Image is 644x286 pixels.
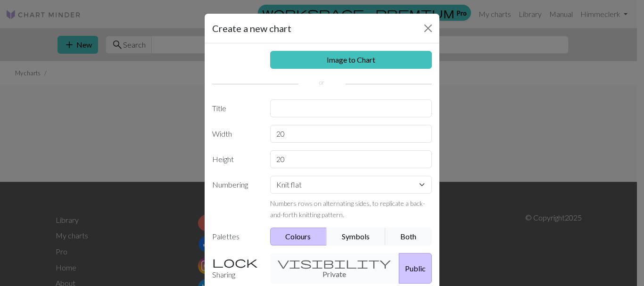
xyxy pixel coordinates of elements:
button: Symbols [326,228,386,245]
label: Width [206,125,264,143]
label: Numbering [206,176,264,220]
a: Image to Chart [270,51,432,69]
button: Colours [270,228,327,245]
button: Close [421,21,436,36]
small: Numbers rows on alternating sides, to replicate a back-and-forth knitting pattern. [270,199,425,219]
label: Sharing [206,253,264,284]
label: Title [206,99,264,117]
label: Palettes [206,228,264,245]
button: Both [385,228,432,245]
button: Public [399,253,432,284]
h5: Create a new chart [212,21,291,35]
label: Height [206,150,264,168]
